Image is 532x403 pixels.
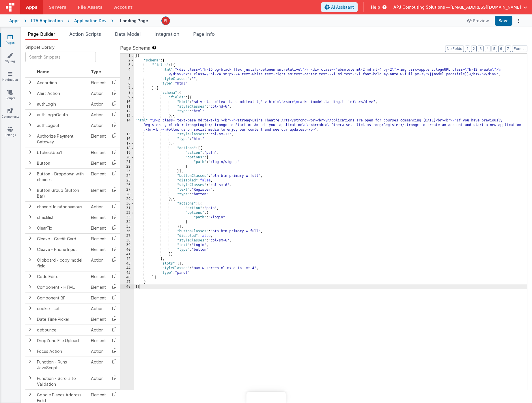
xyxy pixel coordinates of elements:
td: Element [89,271,108,282]
div: Apps [9,18,20,24]
button: APJ Computing Solutions — [EMAIL_ADDRESS][DOMAIN_NAME] [393,4,527,10]
div: 31 [120,206,134,211]
div: 2 [120,58,134,63]
td: Action [89,120,108,131]
div: 29 [120,197,134,201]
div: 13 [120,114,134,118]
td: Button [35,158,89,168]
span: Page Builder [28,31,55,37]
div: 47 [120,280,134,284]
td: Authorize Payment Gateway [35,131,89,147]
div: 27 [120,188,134,192]
button: Format [512,46,527,52]
td: Element [89,223,108,233]
div: 22 [120,164,134,169]
td: Alert Action [35,88,89,99]
div: 48 [120,284,134,289]
button: 4 [485,46,490,52]
div: 36 [120,229,134,234]
span: Page Info [193,31,215,37]
td: Cleave - Phone Input [35,244,89,255]
td: Focus Action [35,346,89,357]
div: 17 [120,141,134,146]
div: 34 [120,220,134,224]
button: AI Assistant [321,2,358,12]
div: 46 [120,275,134,280]
button: Preview [464,16,492,25]
td: Element [89,314,108,325]
span: Name [37,69,49,74]
td: Code Editor [35,271,89,282]
td: Action [89,325,108,335]
td: Element [89,293,108,303]
td: Element [89,233,108,244]
div: 43 [120,261,134,266]
div: 32 [120,211,134,215]
div: 6 [120,81,134,86]
div: 15 [120,132,134,137]
div: 39 [120,243,134,248]
span: Data Model [115,31,141,37]
div: 9 [120,95,134,100]
button: Options [515,17,523,25]
div: 4 [120,68,134,77]
span: APJ Computing Solutions — [393,4,450,10]
td: Action [89,255,108,271]
td: Accordion [35,77,89,88]
span: Page Schema [120,44,150,51]
td: Element [89,335,108,346]
div: 10 [120,100,134,104]
div: 42 [120,257,134,261]
div: 21 [120,160,134,164]
td: DropZone File Upload [35,335,89,346]
td: bfcheckbox1 [35,147,89,158]
td: Button - Dropdown with choices [35,168,89,185]
div: 30 [120,201,134,206]
td: Function - Scrolls to Validation [35,373,89,389]
div: 41 [120,252,134,257]
td: Element [89,168,108,185]
button: 5 [492,46,497,52]
h4: Landing Page [120,18,148,23]
div: 14 [120,118,134,132]
div: 8 [120,91,134,95]
div: 7 [120,86,134,91]
span: Servers [49,4,66,10]
div: 1 [120,54,134,58]
button: 1 [465,46,470,52]
button: 2 [471,46,477,52]
div: 16 [120,137,134,141]
button: No Folds [445,46,464,52]
td: Action [89,88,108,99]
span: File Assets [78,4,103,10]
td: Action [89,99,108,109]
td: Cleave - Credit Card [35,233,89,244]
button: 6 [498,46,504,52]
span: Snippet Library [25,44,55,50]
span: Type [91,69,101,74]
div: 45 [120,271,134,275]
span: [EMAIL_ADDRESS][DOMAIN_NAME] [450,4,521,10]
div: LTA Application [31,18,63,24]
td: Component - HTML [35,282,89,293]
div: 26 [120,183,134,188]
button: Save [495,16,512,26]
button: 7 [505,46,511,52]
div: 24 [120,174,134,178]
div: 28 [120,192,134,197]
td: authLogout [35,120,89,131]
span: Action Scripts [69,31,101,37]
input: Search Snippets ... [25,52,96,62]
td: Element [89,77,108,88]
div: 18 [120,146,134,151]
div: 33 [120,215,134,220]
td: ClearFix [35,223,89,233]
td: channelJoinAnonymous [35,201,89,212]
div: 44 [120,266,134,271]
img: f81e017c3e9c95290887149ca4c44e55 [162,17,170,25]
span: AI Assistant [331,4,354,10]
div: 23 [120,169,134,174]
td: Action [89,357,108,373]
div: Application Dev [74,18,107,24]
td: Element [89,158,108,168]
